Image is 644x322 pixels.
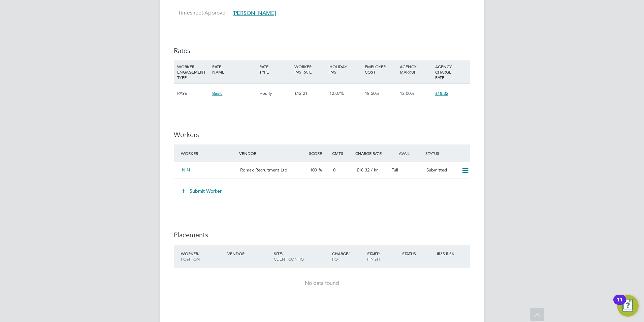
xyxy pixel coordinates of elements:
[424,165,459,176] div: Submitted
[424,147,470,159] div: Status
[367,251,380,262] span: / Finish
[179,147,237,159] div: Worker
[365,247,400,265] div: Start
[400,90,414,96] span: 13.00%
[258,60,293,78] div: RATE TYPE
[433,60,469,83] div: AGENCY CHARGE RATE
[174,130,470,139] h3: Workers
[176,186,227,196] button: Submit Worker
[328,60,363,78] div: HOLIDAY PAY
[435,90,448,96] span: £18.32
[389,147,424,159] div: Avail
[310,167,317,173] span: 100
[237,147,307,159] div: Vendor
[232,10,276,17] span: [PERSON_NAME]
[175,60,211,83] div: WORKER ENGAGEMENT TYPE
[435,247,458,260] div: IR35 Risk
[365,90,379,96] span: 18.50%
[293,84,328,103] div: £12.21
[175,84,211,103] div: PAYE
[307,147,330,159] div: Score
[330,147,354,159] div: Cmts
[211,60,257,78] div: RATE NAME
[181,280,463,287] div: No data found
[329,90,344,96] span: 12.07%
[182,167,190,173] span: N N
[617,295,639,317] button: Open Resource Center, 11 new notifications
[391,167,398,173] span: Full
[274,251,304,262] span: / Client Config
[398,60,433,78] div: AGENCY MARKUP
[179,247,226,265] div: Worker
[293,60,328,78] div: WORKER PAY RATE
[363,60,398,78] div: EMPLOYER COST
[240,167,287,173] span: Romax Recruitment Ltd
[371,167,378,173] span: / hr
[272,247,330,265] div: Site
[212,90,222,96] span: Basic
[332,251,350,262] span: / PO
[354,147,389,159] div: Charge Rate
[181,251,200,262] span: / Position
[174,231,470,239] h3: Placements
[330,247,365,265] div: Charge
[226,247,272,260] div: Vendor
[174,46,470,55] h3: Rates
[333,167,335,173] span: 0
[400,247,436,260] div: Status
[356,167,369,173] span: £18.32
[258,84,293,103] div: Hourly
[174,9,227,17] label: Timesheet Approver
[617,300,623,308] div: 11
